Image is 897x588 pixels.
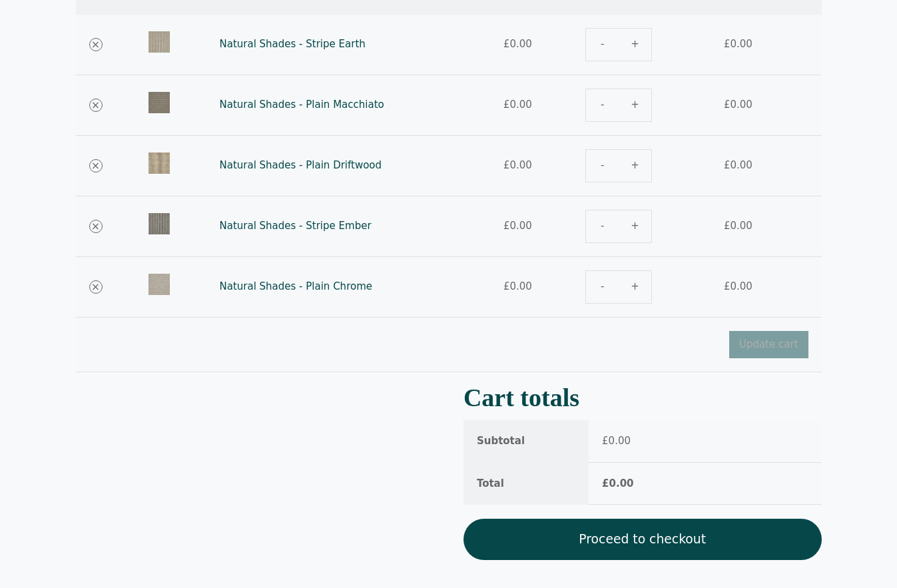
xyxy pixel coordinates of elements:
img: Plain Macchiato [149,92,170,113]
img: Soft beige & cream stripe [149,31,170,53]
a: Remove Natural Shades - Stripe Earth from cart [89,38,103,51]
span: £ [602,477,609,489]
span: £ [503,280,510,292]
a: Natural Shades - Plain Driftwood [219,159,382,171]
img: Cream & Grey Stripe [149,213,170,234]
th: Total [463,463,589,505]
a: Remove Natural Shades - Plain Macchiato from cart [89,99,103,112]
bdi: 0.00 [503,99,532,111]
bdi: 0.00 [602,477,633,489]
span: £ [503,159,510,171]
bdi: 0.00 [724,38,752,50]
span: £ [724,38,731,50]
bdi: 0.00 [724,159,752,171]
bdi: 0.00 [503,159,532,171]
span: £ [724,99,731,111]
th: Subtotal [463,420,589,463]
a: Natural Shades - Plain Chrome [219,280,372,292]
a: Remove Natural Shades - Plain Chrome from cart [89,280,103,294]
span: £ [724,159,731,171]
h2: Cart totals [463,388,822,408]
a: Natural Shades - Stripe Ember [219,220,371,232]
button: Update cart [729,331,808,358]
img: plain driftwood soft beige [149,152,170,174]
a: Proceed to checkout [463,519,822,560]
a: Remove Natural Shades - Plain Driftwood from cart [89,159,103,172]
bdi: 0.00 [724,280,752,292]
bdi: 0.00 [602,435,631,447]
a: Natural Shades - Stripe Earth [219,38,365,50]
img: modern light grey [149,274,170,295]
span: £ [602,435,609,447]
span: £ [503,38,510,50]
bdi: 0.00 [724,220,752,232]
a: Natural Shades - Plain Macchiato [219,99,384,111]
span: £ [503,220,510,232]
span: £ [724,220,731,232]
a: Remove Natural Shades - Stripe Ember from cart [89,220,103,233]
span: £ [503,99,510,111]
bdi: 0.00 [503,220,532,232]
bdi: 0.00 [724,99,752,111]
span: £ [724,280,731,292]
bdi: 0.00 [503,280,532,292]
bdi: 0.00 [503,38,532,50]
